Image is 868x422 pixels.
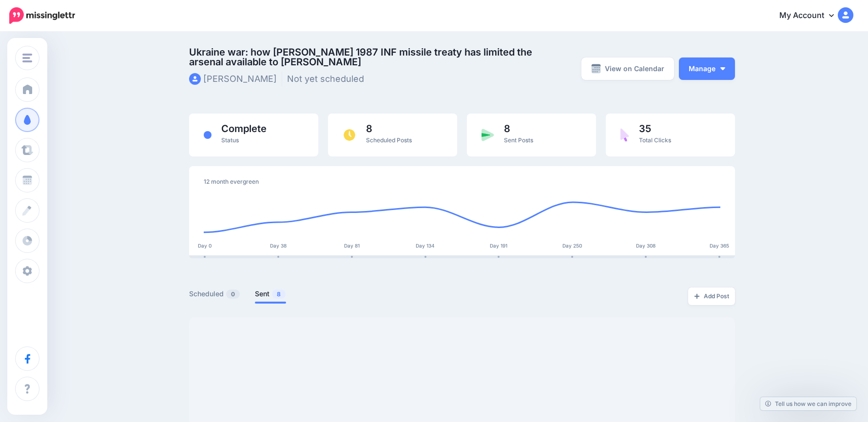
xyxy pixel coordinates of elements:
div: Day 308 [631,243,660,249]
li: Not yet scheduled [287,72,369,86]
span: Sent Posts [504,136,533,144]
img: arrow-down-white.png [720,67,725,70]
img: clock.png [343,128,356,142]
a: My Account [770,4,853,28]
div: Day 0 [190,243,219,249]
img: Missinglettr [9,7,75,24]
a: Add Post [688,288,735,305]
a: Scheduled0 [189,288,240,300]
img: menu.png [22,54,32,62]
span: 8 [366,124,412,134]
li: [PERSON_NAME] [189,72,282,86]
div: Day 250 [558,243,587,249]
a: Tell us how we can improve [760,397,856,410]
span: 35 [639,124,671,134]
span: Ukraine war: how [PERSON_NAME] 1987 INF missile treaty has limited the arsenal available to [PERS... [189,47,548,67]
img: pointer-purple.png [620,128,629,142]
div: 12 month evergreen [204,176,720,188]
img: plus-grey-dark.png [694,293,700,299]
img: paper-plane-green.png [482,129,494,141]
div: Day 191 [484,243,513,249]
div: Day 38 [264,243,293,249]
span: Scheduled Posts [366,136,412,144]
div: Day 365 [705,243,734,249]
span: Status [221,136,239,144]
span: 8 [504,124,533,134]
div: Day 134 [411,243,440,249]
span: Complete [221,124,267,134]
span: 0 [226,289,240,299]
a: View on Calendar [581,58,674,80]
a: Sent8 [255,288,286,300]
img: calendar-grey-darker.png [591,64,601,74]
div: Day 81 [337,243,366,249]
span: Total Clicks [639,136,671,144]
span: 8 [272,289,286,299]
button: Manage [679,58,735,80]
